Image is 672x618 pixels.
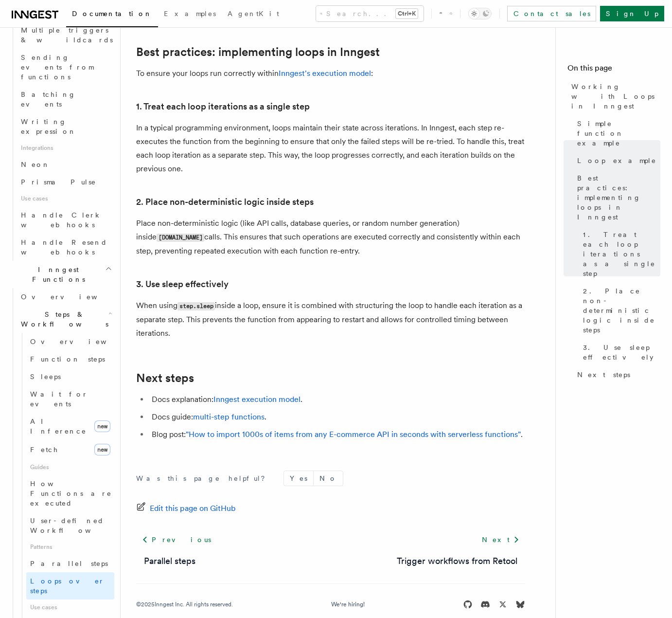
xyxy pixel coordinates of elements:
span: Writing expression [21,118,76,135]
span: new [94,420,110,432]
span: Loop example [577,156,656,165]
span: Overview [30,338,130,345]
a: 1. Treat each loop iterations as a single step [579,226,660,282]
span: Prisma Pulse [21,178,96,186]
span: Inngest Functions [8,265,105,284]
a: 3. Use sleep effectively [579,339,660,366]
a: Best practices: implementing loops in Inngest [136,45,380,59]
a: Working with Loops in Inngest [567,78,660,115]
button: Toggle dark mode [468,8,492,19]
a: Sleeps [26,368,114,385]
span: Sending events from functions [21,54,93,81]
button: No [314,471,343,486]
span: Documentation [72,10,152,18]
a: Contact sales [507,6,596,21]
a: Sending events from functions [17,49,114,86]
span: Handle Clerk webhooks [21,211,102,229]
span: AgentKit [228,10,279,18]
p: To ensure your loops run correctly within : [136,67,525,80]
span: Integrations [17,140,114,156]
a: Loops over steps [26,572,114,600]
a: AI Inferencenew [26,413,114,440]
li: Docs guide: . [149,410,525,424]
a: Handle Resend webhooks [17,234,114,261]
span: 1. Treat each loop iterations as a single step [583,230,660,278]
a: User-defined Workflows [26,512,114,539]
div: © 2025 Inngest Inc. All rights reserved. [136,600,233,608]
a: "How to import 1000s of items from any E-commerce API in seconds with serverless functions" [186,430,521,439]
a: Fetchnew [26,440,114,459]
span: Use cases [26,600,114,615]
span: Simple function example [577,119,660,148]
span: 3. Use sleep effectively [583,343,660,362]
button: Inngest Functions [8,261,114,288]
span: Fetch [30,446,58,454]
a: Parallel steps [144,554,195,568]
span: Handle Resend webhooks [21,238,107,256]
span: User-defined Workflows [30,517,118,534]
span: Parallel steps [30,560,108,567]
a: Overview [26,333,114,350]
span: Use cases [17,191,114,206]
span: Neon [21,161,50,168]
a: We're hiring! [331,600,365,608]
a: 3. Use sleep effectively [136,277,229,291]
a: Wait for events [26,385,114,413]
p: In a typical programming environment, loops maintain their state across iterations. In Inngest, e... [136,121,525,176]
span: Loops over steps [30,577,105,595]
a: Inngest's execution model [279,69,371,78]
a: Neon [17,156,114,173]
span: 2. Place non-deterministic logic inside steps [583,286,660,335]
span: Examples [164,10,216,18]
li: Docs explanation: . [149,393,525,406]
a: Best practices: implementing loops in Inngest [573,169,660,226]
a: Handle Clerk webhooks [17,206,114,234]
span: Function steps [30,355,105,363]
span: Wait for events [30,390,88,408]
span: Next steps [577,370,630,380]
span: Best practices: implementing loops in Inngest [577,173,660,222]
a: Loop example [573,152,660,169]
a: How Functions are executed [26,475,114,512]
p: When using inside a loop, ensure it is combined with structuring the loop to handle each iteratio... [136,299,525,340]
code: [DOMAIN_NAME] [157,234,204,242]
button: Search...Ctrl+K [316,6,424,21]
h4: On this page [567,62,660,78]
code: step.sleep [177,302,215,310]
a: Overview [17,288,114,306]
span: AI Inference [30,418,87,435]
button: Steps & Workflows [17,306,114,333]
a: Writing expression [17,113,114,140]
span: new [94,444,110,455]
a: AgentKit [222,3,285,26]
li: Blog post: . [149,428,525,441]
a: Prisma Pulse [17,173,114,191]
a: Examples [158,3,222,26]
a: 1. Treat each loop iterations as a single step [136,100,310,113]
a: 2. Place non-deterministic logic inside steps [136,195,314,209]
span: Overview [21,293,121,301]
span: How Functions are executed [30,480,112,507]
a: Sign Up [600,6,664,21]
span: Edit this page on GitHub [150,502,236,515]
span: Sleeps [30,373,61,381]
button: Yes [284,471,313,486]
a: Edit this page on GitHub [136,502,236,515]
span: Steps & Workflows [17,309,108,329]
p: Place non-deterministic logic (like API calls, database queries, or random number generation) ins... [136,217,525,258]
a: Next [476,531,525,548]
a: Function steps [26,350,114,368]
a: Multiple triggers & wildcards [17,21,114,49]
a: Next steps [573,366,660,383]
span: Guides [26,459,114,475]
a: multi-step functions [193,412,265,421]
kbd: Ctrl+K [396,9,418,18]
p: Was this page helpful? [136,473,272,483]
a: Previous [136,531,216,548]
a: 2. Place non-deterministic logic inside steps [579,282,660,339]
a: Documentation [66,3,158,27]
a: Inngest execution model [213,395,301,404]
span: Working with Loops in Inngest [571,82,660,111]
a: Simple function example [573,115,660,152]
a: Parallel steps [26,555,114,572]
